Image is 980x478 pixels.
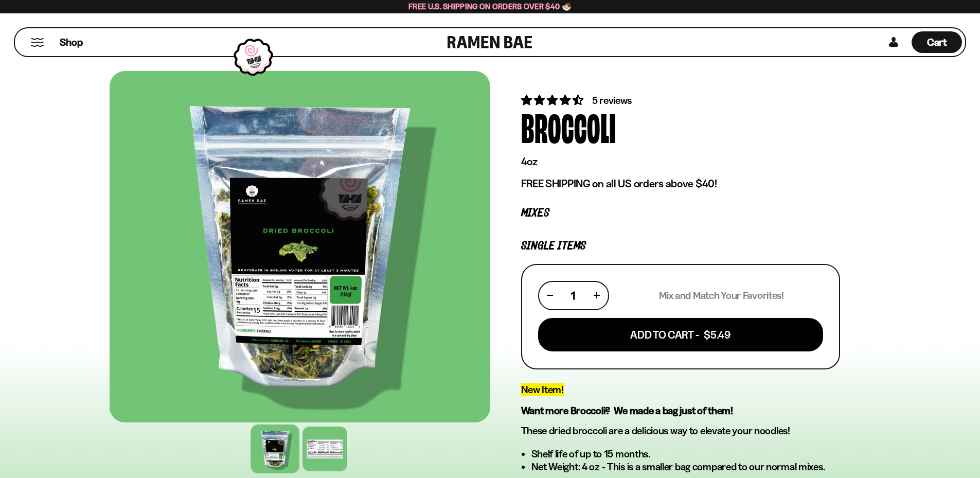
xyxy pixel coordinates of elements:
[521,177,840,190] p: FREE SHIPPING on all US orders above $40!
[521,155,840,168] p: 4oz
[912,28,962,56] a: Cart
[60,36,83,49] span: Shop
[30,38,44,47] button: Mobile Menu Trigger
[592,94,632,107] span: 5 reviews
[521,241,840,251] p: Single Items
[538,318,823,351] button: Add To Cart - $5.49
[521,424,840,437] p: These dried broccoli are a delicious way to elevate your noodles!
[927,36,947,48] span: Cart
[531,448,840,461] li: Shelf life of up to 15 months.
[659,289,784,302] p: Mix and Match Your Favorites!
[60,31,83,53] a: Shop
[521,108,616,146] div: Broccoli
[531,461,840,473] li: Net Weight: 4 oz - This is a smaller bag compared to our normal mixes.
[408,2,572,11] span: Free U.S. Shipping on Orders over $40 🍜
[521,383,564,396] span: New Item!
[521,94,585,107] span: 4.60 stars
[521,404,733,417] strong: Want more Broccoli? We made a bag just of them!
[571,289,575,302] span: 1
[521,208,840,218] p: Mixes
